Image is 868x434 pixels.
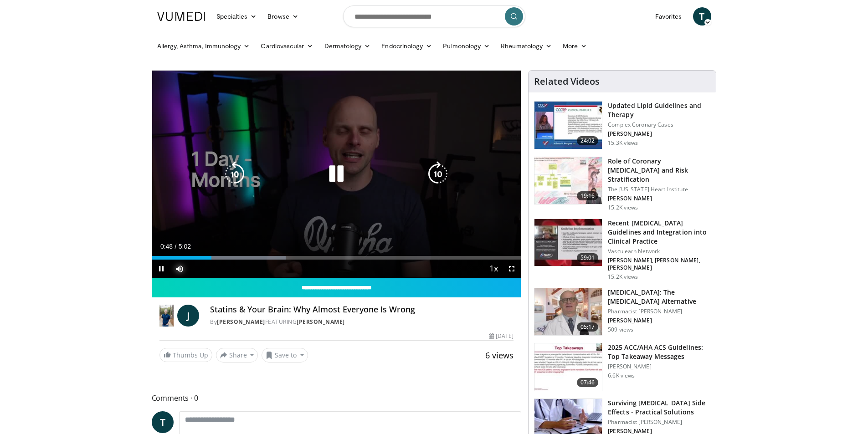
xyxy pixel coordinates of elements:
a: J [177,305,199,327]
span: 5:02 [179,243,191,250]
a: Allergy, Asthma, Immunology [152,37,256,55]
h3: Recent [MEDICAL_DATA] Guidelines and Integration into Clinical Practice [608,219,710,246]
button: Save to [262,348,308,363]
a: T [152,411,174,433]
span: 19:16 [577,191,599,200]
img: 87825f19-cf4c-4b91-bba1-ce218758c6bb.150x105_q85_crop-smart_upscale.jpg [534,219,602,266]
img: Dr. Jordan Rennicke [159,305,174,327]
p: [PERSON_NAME] [608,130,710,138]
a: Pulmonology [437,37,495,55]
span: 24:02 [577,136,599,145]
p: The [US_STATE] Heart Institute [608,186,710,193]
a: 59:01 Recent [MEDICAL_DATA] Guidelines and Integration into Clinical Practice Vasculearn Network ... [534,219,710,281]
p: 15.2K views [608,204,638,211]
h3: Surviving [MEDICAL_DATA] Side Effects - Practical Solutions [608,398,710,417]
span: 05:17 [577,322,599,332]
a: Browse [262,7,304,26]
p: 509 views [608,326,633,333]
p: Pharmacist [PERSON_NAME] [608,419,710,426]
a: 05:17 [MEDICAL_DATA]: The [MEDICAL_DATA] Alternative Pharmacist [PERSON_NAME] [PERSON_NAME] 509 v... [534,288,710,336]
h4: Statins & Your Brain: Why Almost Everyone Is Wrong [210,305,514,315]
p: 15.3K views [608,139,638,147]
h3: 2025 ACC/AHA ACS Guidelines: Top Takeaway Messages [608,343,710,361]
p: [PERSON_NAME] [608,195,710,202]
span: / [175,243,177,250]
div: Progress Bar [152,256,521,260]
button: Fullscreen [503,260,521,278]
h3: [MEDICAL_DATA]: The [MEDICAL_DATA] Alternative [608,288,710,306]
a: 19:16 Role of Coronary [MEDICAL_DATA] and Risk Stratification The [US_STATE] Heart Institute [PER... [534,157,710,211]
p: [PERSON_NAME] [608,363,710,370]
p: Vasculearn Network [608,248,710,255]
span: Comments 0 [152,392,522,404]
button: Playback Rate [484,260,503,278]
a: [PERSON_NAME] [297,318,345,326]
button: Share [216,348,258,363]
img: 369ac253-1227-4c00-b4e1-6e957fd240a8.150x105_q85_crop-smart_upscale.jpg [534,343,602,391]
img: 1efa8c99-7b8a-4ab5-a569-1c219ae7bd2c.150x105_q85_crop-smart_upscale.jpg [534,157,602,204]
h4: Related Videos [534,76,600,87]
img: ce9609b9-a9bf-4b08-84dd-8eeb8ab29fc6.150x105_q85_crop-smart_upscale.jpg [534,288,602,336]
a: More [557,37,592,55]
input: Search topics, interventions [343,5,525,27]
a: Cardiovascular [255,37,318,55]
p: 15.2K views [608,273,638,281]
span: 07:46 [577,378,599,387]
a: 07:46 2025 ACC/AHA ACS Guidelines: Top Takeaway Messages [PERSON_NAME] 6.6K views [534,343,710,391]
span: 59:01 [577,253,599,262]
span: 0:48 [160,243,173,250]
p: Complex Coronary Cases [608,121,710,128]
a: 24:02 Updated Lipid Guidelines and Therapy Complex Coronary Cases [PERSON_NAME] 15.3K views [534,101,710,149]
img: 77f671eb-9394-4acc-bc78-a9f077f94e00.150x105_q85_crop-smart_upscale.jpg [534,102,602,149]
a: Favorites [650,7,688,26]
a: [PERSON_NAME] [217,318,265,326]
p: 6.6K views [608,372,635,379]
a: Specialties [211,7,262,26]
a: Dermatology [319,37,376,55]
a: T [693,7,711,26]
a: Thumbs Up [159,348,212,362]
div: [DATE] [489,332,514,340]
button: Pause [152,260,170,278]
span: 6 views [485,350,514,361]
p: Pharmacist [PERSON_NAME] [608,308,710,315]
button: Mute [170,260,189,278]
video-js: Video Player [152,71,521,278]
div: By FEATURING [210,318,514,326]
h3: Updated Lipid Guidelines and Therapy [608,101,710,119]
p: [PERSON_NAME] [608,317,710,324]
a: Endocrinology [376,37,437,55]
p: [PERSON_NAME], [PERSON_NAME], [PERSON_NAME] [608,257,710,271]
h3: Role of Coronary [MEDICAL_DATA] and Risk Stratification [608,157,710,184]
a: Rheumatology [495,37,557,55]
img: VuMedi Logo [157,12,205,21]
